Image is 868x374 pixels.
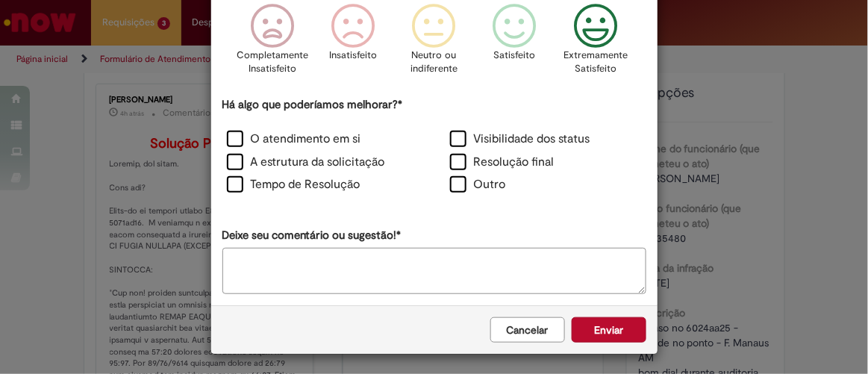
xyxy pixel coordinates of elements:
label: Deixe seu comentário ou sugestão!* [222,228,402,243]
label: Resolução final [450,154,555,171]
button: Enviar [572,317,646,343]
p: Satisfeito [494,49,536,63]
label: Outro [450,176,506,193]
label: Tempo de Resolução [227,176,360,193]
label: Visibilidade dos status [450,131,590,148]
p: Extremamente Satisfeito [563,49,628,76]
button: Cancelar [490,317,565,343]
p: Neutro ou indiferente [407,49,460,76]
label: O atendimento em si [227,131,361,148]
label: A estrutura da solicitação [227,154,385,171]
div: Há algo que poderíamos melhorar?* [222,97,646,198]
p: Completamente Insatisfeito [237,49,308,76]
p: Insatisfeito [329,49,377,63]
